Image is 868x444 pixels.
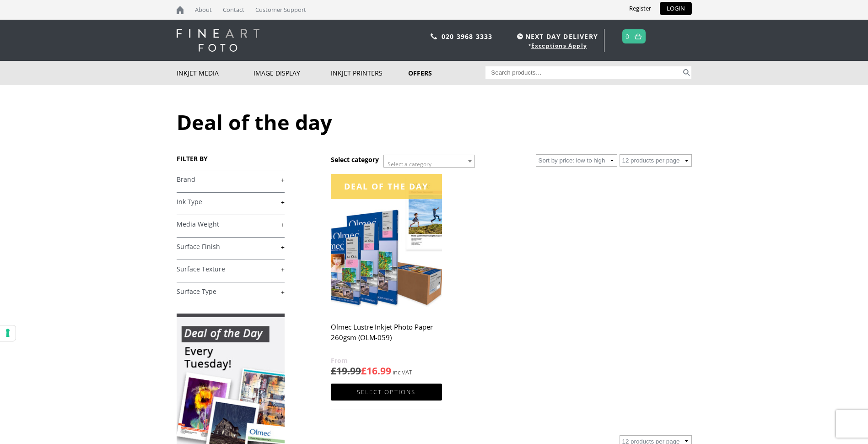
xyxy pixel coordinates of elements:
[625,30,630,43] a: 0
[177,282,285,300] h4: Surface Type
[177,260,285,278] h4: Surface Texture
[408,61,485,85] a: Offers
[177,237,285,255] h4: Surface Finish
[253,61,331,85] a: Image Display
[515,31,598,42] span: NEXT DAY DELIVERY
[361,364,367,377] span: £
[177,220,285,229] a: +
[177,175,285,184] a: +
[485,66,681,79] input: Search products…
[331,364,336,377] span: £
[177,198,285,206] a: +
[361,364,391,377] bdi: 16.99
[177,243,285,251] a: +
[517,33,523,39] img: time.svg
[177,170,285,188] h4: Brand
[536,154,617,167] select: Shop order
[331,319,442,355] h2: Olmec Lustre Inkjet Photo Paper 260gsm (OLM-059)
[177,29,259,52] img: logo-white.svg
[331,61,408,85] a: Inkjet Printers
[442,32,493,41] a: 020 3968 3333
[331,174,442,378] a: Deal of the day Olmec Lustre Inkjet Photo Paper 260gsm (OLM-059) £19.99£16.99
[177,287,285,296] a: +
[177,192,285,211] h4: Ink Type
[177,108,692,136] h1: Deal of the day
[331,155,379,164] h3: Select category
[331,174,442,199] div: Deal of the day
[388,160,431,168] span: Select a category
[331,384,442,401] a: Select options for “Olmec Lustre Inkjet Photo Paper 260gsm (OLM-059)”
[331,364,361,377] bdi: 19.99
[431,33,437,39] img: phone.svg
[681,66,692,79] button: Search
[177,154,285,163] h3: FILTER BY
[177,215,285,233] h4: Media Weight
[635,33,642,39] img: basket.svg
[531,42,587,49] a: Exceptions Apply
[177,265,285,274] a: +
[331,174,442,313] img: Olmec Lustre Inkjet Photo Paper 260gsm (OLM-059)
[177,61,254,85] a: Inkjet Media
[660,2,692,15] a: LOGIN
[622,2,658,15] a: Register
